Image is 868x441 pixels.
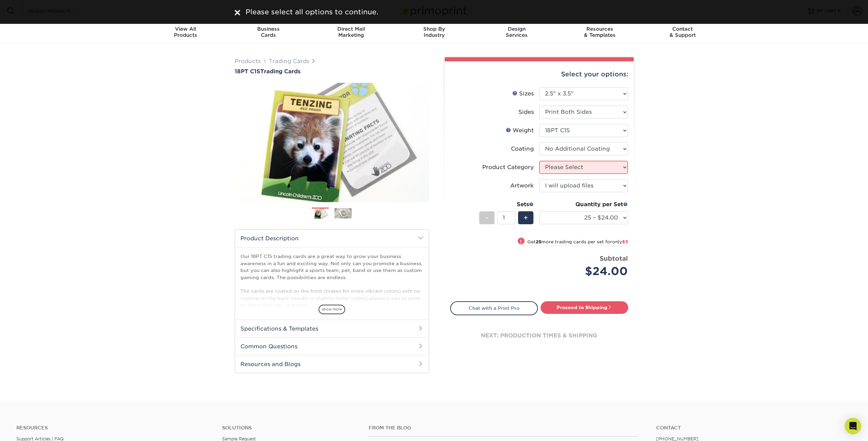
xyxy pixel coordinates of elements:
[482,163,534,171] div: Product Category
[544,263,628,279] div: $24.00
[235,10,240,15] img: close
[450,315,628,356] div: next: production times & shipping
[335,208,352,218] img: Trading Cards 02
[310,26,393,32] span: Direct Mail
[16,425,212,431] h4: Resources
[475,26,558,38] div: Services
[510,182,534,190] div: Artwork
[310,26,393,38] div: Marketing
[227,26,310,38] div: Cards
[319,305,345,314] span: show more
[520,238,522,245] span: !
[506,126,534,135] div: Weight
[227,26,310,32] span: Business
[144,26,227,38] div: Products
[558,22,641,44] a: Resources& Templates
[222,425,358,431] h4: Solutions
[312,208,329,220] img: Trading Cards 01
[240,253,423,308] p: Our 18PT C1S trading cards are a great way to grow your business awareness in a fun and exciting ...
[485,213,488,223] span: -
[527,239,628,246] small: Get more trading cards per set for
[144,22,227,44] a: View AllProducts
[246,8,378,16] span: Please select all options to continue.
[235,230,429,247] h2: Product Description
[235,58,261,64] a: Products
[612,239,628,244] span: only
[235,68,260,75] span: 18PT C1S
[235,68,429,75] h1: Trading Cards
[656,425,852,431] a: Contact
[450,301,538,315] a: Chat with a Print Pro
[475,26,558,32] span: Design
[269,58,309,64] a: Trading Cards
[144,26,227,32] span: View All
[512,90,534,98] div: Sizes
[641,26,724,32] span: Contact
[524,213,528,223] span: +
[641,22,724,44] a: Contact& Support
[450,61,628,87] div: Select your options:
[235,355,429,373] h2: Resources and Blogs
[235,337,429,355] h2: Common Questions
[393,22,475,44] a: Shop ByIndustry
[393,26,475,38] div: Industry
[845,418,861,434] div: Open Intercom Messenger
[369,425,638,431] h4: From the Blog
[235,320,429,337] h2: Specifications & Templates
[235,68,429,75] a: 18PT C1STrading Cards
[558,26,641,32] span: Resources
[227,22,310,44] a: BusinessCards
[541,301,628,314] a: Proceed to Shipping
[518,108,534,116] div: Sides
[310,22,393,44] a: Direct MailMarketing
[539,200,628,209] div: Quantity per Set
[622,239,628,244] span: $3
[600,255,628,262] strong: Subtotal
[641,26,724,38] div: & Support
[558,26,641,38] div: & Templates
[536,239,541,244] strong: 25
[479,200,534,209] div: Sets
[511,145,534,153] div: Coating
[475,22,558,44] a: DesignServices
[235,75,429,210] img: 18PT C1S 01
[393,26,475,32] span: Shop By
